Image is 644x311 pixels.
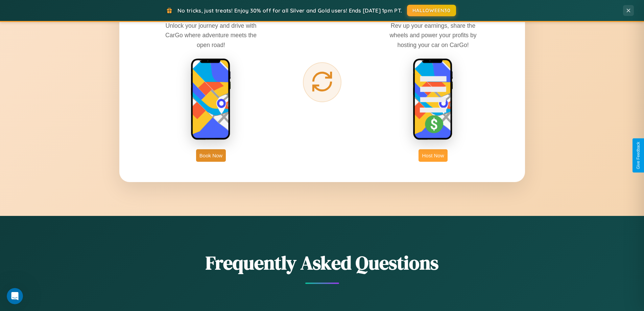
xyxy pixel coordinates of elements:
img: host phone [413,58,453,141]
button: HALLOWEEN30 [407,5,456,16]
div: Give Feedback [636,142,641,169]
img: rent phone [191,58,231,141]
span: No tricks, just treats! Enjoy 30% off for all Silver and Gold users! Ends [DATE] 1pm PT. [177,7,402,14]
iframe: Intercom live chat [7,288,23,304]
p: Unlock your journey and drive with CarGo where adventure meets the open road! [160,21,262,49]
button: Book Now [196,149,226,162]
button: Host Now [419,149,447,162]
p: Rev up your earnings, share the wheels and power your profits by hosting your car on CarGo! [382,21,484,49]
h2: Frequently Asked Questions [119,250,525,276]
